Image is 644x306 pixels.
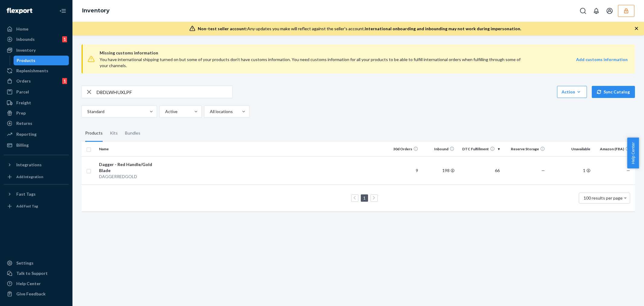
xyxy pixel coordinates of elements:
input: Active [165,109,165,115]
div: Home [16,26,28,32]
div: Orders [16,78,31,84]
a: Inventory [4,45,69,55]
span: 100 results per page [584,195,623,200]
th: Inbound [421,142,457,156]
th: Unavailable [547,142,593,156]
div: Freight [16,100,31,106]
a: Talk to Support [4,269,69,278]
span: — [541,168,545,173]
button: Action [557,86,587,98]
div: Prep [16,110,26,116]
a: Home [4,24,69,34]
div: Inventory [16,47,36,53]
span: International onboarding and inbounding may not work during impersonation. [365,26,521,31]
th: 30d Orders [384,142,421,156]
div: DAGGERREDGOLD [99,174,162,180]
a: Reporting [4,129,69,139]
div: Replenishments [16,68,48,74]
a: Inventory [82,7,110,14]
a: Freight [4,98,69,108]
span: — [626,168,630,173]
button: Help Center [627,138,639,168]
div: Talk to Support [16,270,48,276]
button: Integrations [4,160,69,170]
th: DTC Fulfillment [457,142,502,156]
button: Fast Tags [4,189,69,199]
a: Add customs information [576,57,628,69]
div: Inbounds [16,36,35,42]
input: Standard [87,109,87,115]
a: Orders1 [4,76,69,86]
div: Billing [16,142,29,148]
input: Search inventory by name or sku [96,86,232,98]
div: Parcel [16,89,29,95]
a: Products [14,56,69,65]
ol: breadcrumbs [77,2,114,20]
a: Billing [4,140,69,150]
img: Flexport logo [7,8,32,14]
td: 198 [421,156,457,184]
div: Products [85,125,103,142]
div: Bundles [125,125,140,142]
div: 1 [62,78,67,84]
div: Help Center [16,281,41,287]
button: Open Search Box [577,5,589,17]
input: All locations [209,109,210,115]
div: Fast Tags [16,191,36,197]
button: Close Navigation [57,5,69,17]
div: Give Feedback [16,291,46,297]
div: Returns [16,120,32,126]
div: Reporting [16,131,37,137]
td: 1 [547,156,593,184]
a: Parcel [4,87,69,97]
div: Add Integration [16,174,43,179]
a: Inbounds1 [4,34,69,44]
div: Add Fast Tag [16,203,38,209]
a: Add Integration [4,172,69,182]
div: You have international shipping turned on but some of your products don’t have customs informatio... [100,57,522,69]
button: Give Feedback [4,289,69,299]
a: Settings [4,258,69,268]
button: Open account menu [604,5,616,17]
a: Add Fast Tag [4,201,69,211]
td: 66 [457,156,502,184]
a: Help Center [4,279,69,288]
a: Page 1 is your current page [362,195,367,200]
a: Replenishments [4,66,69,76]
div: 1 [62,36,67,42]
div: Any updates you make will reflect against the seller's account. [198,26,521,32]
div: Settings [16,260,34,266]
div: Action [562,89,582,95]
strong: Add customs information [576,57,628,62]
div: Dagger - Red Handle/Gold Blade [99,161,162,174]
button: Sync Catalog [592,86,635,98]
div: Kits [110,125,118,142]
div: Integrations [16,162,42,168]
th: Reserve Storage [502,142,547,156]
th: Amazon (FBA) [593,142,635,156]
a: Prep [4,108,69,118]
a: Returns [4,119,69,128]
span: Non-test seller account: [198,26,247,31]
td: 9 [384,156,421,184]
div: Products [17,57,35,63]
button: Open notifications [590,5,602,17]
th: Name [97,142,165,156]
span: Missing customs information [100,49,628,57]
